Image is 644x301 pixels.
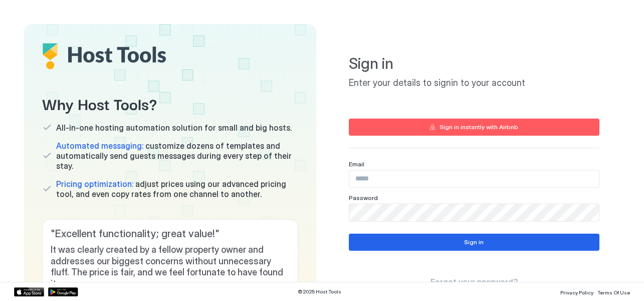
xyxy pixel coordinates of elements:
[349,54,599,73] span: Sign in
[431,277,518,287] span: Forgot your password?
[48,287,78,296] a: Google Play Store
[56,141,143,151] span: Automated messaging:
[560,289,593,295] span: Privacy Policy
[14,287,44,296] a: App Store
[56,123,292,133] span: All-in-one hosting automation solution for small and big hosts.
[349,234,599,251] button: Sign in
[56,179,298,199] span: adjust prices using our advanced pricing tool, and even copy rates from one channel to another.
[349,160,364,168] span: Email
[56,141,298,171] span: customize dozens of templates and automatically send guests messages during every step of their s...
[349,77,599,89] span: Enter your details to signin to your account
[42,92,298,115] span: Why Host Tools?
[349,204,599,221] input: Input Field
[560,286,593,297] a: Privacy Policy
[597,286,630,297] a: Terms Of Use
[349,194,378,202] span: Password
[464,238,484,247] div: Sign in
[51,228,290,240] span: " Excellent functionality; great value! "
[597,289,630,295] span: Terms Of Use
[298,288,341,295] span: © 2025 Host Tools
[440,123,518,132] div: Sign in instantly with Airbnb
[56,179,133,189] span: Pricing optimization:
[349,170,599,187] input: Input Field
[431,277,518,287] a: Forgot your password?
[349,119,599,136] button: Sign in instantly with Airbnb
[51,244,290,289] span: It was clearly created by a fellow property owner and addresses our biggest concerns without unne...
